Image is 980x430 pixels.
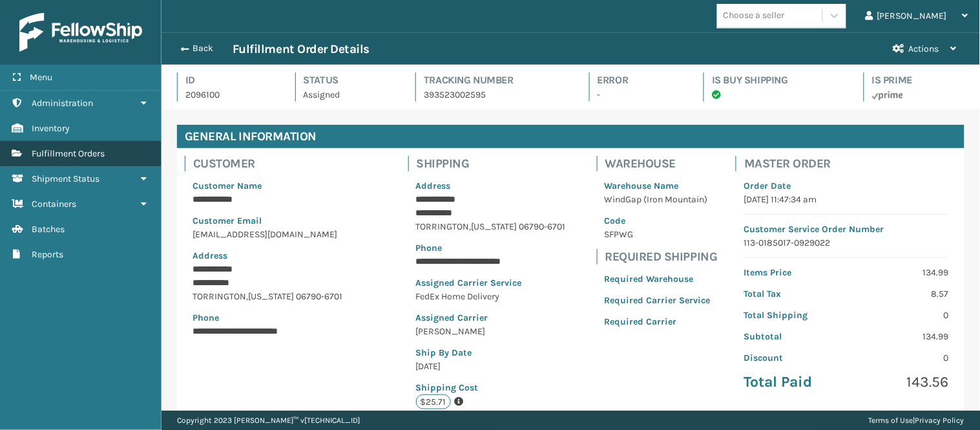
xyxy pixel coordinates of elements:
[30,72,52,83] span: Menu
[854,308,949,322] p: 0
[19,13,142,52] img: logo
[605,156,718,171] h4: Warehouse
[417,156,579,171] h4: Shipping
[193,311,382,325] p: Phone
[744,351,839,365] p: Discount
[416,394,451,409] p: $25.71
[598,72,681,88] h4: Error
[854,372,949,392] p: 143.56
[185,72,272,88] h4: Id
[605,228,711,241] p: SFPWG
[32,224,65,235] span: Batches
[744,156,957,171] h4: Master Order
[424,72,566,88] h4: Tracking Number
[32,123,70,134] span: Inventory
[32,173,99,184] span: Shipment Status
[424,88,566,102] p: 393523002595
[416,241,572,255] p: Phone
[605,249,718,264] h4: Required Shipping
[744,308,839,322] p: Total Shipping
[416,360,572,373] p: [DATE]
[605,179,711,193] p: Warehouse Name
[193,214,382,228] p: Customer Email
[854,330,949,343] p: 134.99
[519,221,566,232] span: 06790-6701
[472,221,517,232] span: [US_STATE]
[854,287,949,301] p: 8.57
[416,381,572,394] p: Shipping Cost
[744,266,839,279] p: Items Price
[605,193,711,206] p: WindGap (Iron Mountain)
[193,228,382,241] p: [EMAIL_ADDRESS][DOMAIN_NAME]
[193,250,227,261] span: Address
[605,214,711,228] p: Code
[193,291,246,302] span: TORRINGTON
[854,266,949,279] p: 134.99
[744,193,949,206] p: [DATE] 11:47:34 am
[605,315,711,328] p: Required Carrier
[416,325,572,338] p: [PERSON_NAME]
[248,291,294,302] span: [US_STATE]
[744,287,839,301] p: Total Tax
[416,311,572,325] p: Assigned Carrier
[744,330,839,343] p: Subtotal
[416,346,572,360] p: Ship By Date
[882,33,968,65] button: Actions
[177,125,964,148] h4: General Information
[869,416,913,425] a: Terms of Use
[185,88,272,102] p: 2096100
[712,72,840,88] h4: Is Buy Shipping
[416,180,451,191] span: Address
[304,72,393,88] h4: Status
[416,276,572,290] p: Assigned Carrier Service
[872,72,964,88] h4: Is Prime
[416,221,470,232] span: TORRINGTON
[173,43,233,54] button: Back
[470,221,472,232] span: ,
[32,98,93,109] span: Administration
[744,236,949,250] p: 113-0185017-0929022
[32,148,105,159] span: Fulfillment Orders
[605,272,711,286] p: Required Warehouse
[909,43,939,54] span: Actions
[193,179,382,193] p: Customer Name
[598,88,681,102] p: -
[854,351,949,365] p: 0
[32,199,76,210] span: Containers
[724,9,785,23] div: Choose a seller
[177,411,360,430] p: Copyright 2023 [PERSON_NAME]™ v [TECHNICAL_ID]
[744,179,949,193] p: Order Date
[304,88,393,102] p: Assigned
[193,156,390,171] h4: Customer
[869,411,964,430] div: |
[915,416,964,425] a: Privacy Policy
[605,294,711,307] p: Required Carrier Service
[296,291,342,302] span: 06790-6701
[233,41,370,57] h3: Fulfillment Order Details
[32,249,63,260] span: Reports
[744,222,949,236] p: Customer Service Order Number
[416,290,572,303] p: FedEx Home Delivery
[744,372,839,392] p: Total Paid
[246,291,248,302] span: ,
